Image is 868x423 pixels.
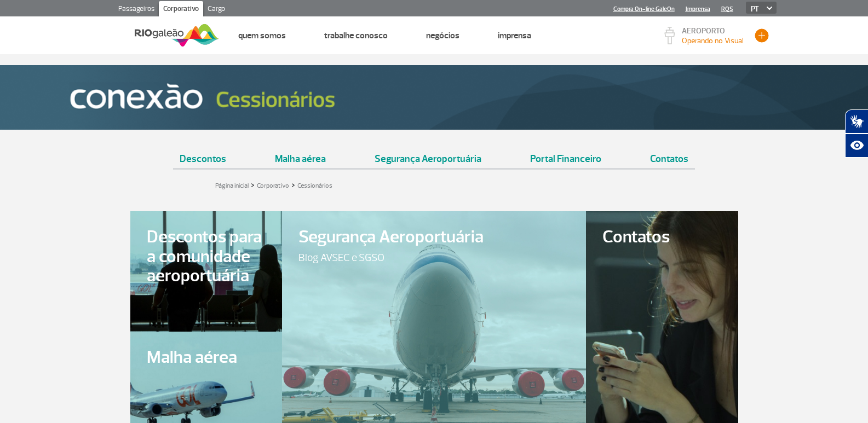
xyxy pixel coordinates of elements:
span: Contatos [602,228,722,247]
a: Portal Financeiro [524,141,608,168]
a: Cargo [203,1,229,19]
a: Contatos [643,141,695,168]
a: Negócios [426,30,459,41]
a: Trabalhe Conosco [324,30,388,41]
a: > [251,178,255,191]
a: RQS [721,5,733,13]
span: Descontos para a comunidade aeroportuária [147,228,266,286]
a: Corporativo [257,182,289,190]
a: Descontos para a comunidade aeroportuária [130,211,283,332]
span: Blog AVSEC e SGSO [298,251,570,264]
a: Cessionários [297,182,332,190]
button: Abrir recursos assistivos. [845,134,868,158]
p: AEROPORTO [682,27,744,35]
span: Malha aérea [147,348,266,367]
a: Imprensa [686,5,710,13]
a: Compra On-line GaleOn [613,5,675,13]
div: Plugin de acessibilidade da Hand Talk. [845,109,868,158]
a: Corporativo [159,1,203,19]
a: Quem Somos [238,30,286,41]
a: > [291,178,295,191]
button: Abrir tradutor de língua de sinais. [845,109,868,134]
span: Segurança Aeroportuária [298,228,570,247]
a: Malha aérea [268,141,332,168]
a: Segurança Aeroportuária [368,141,488,168]
a: Imprensa [498,30,531,41]
a: Descontos [173,141,233,168]
p: Visibilidade de 10000m [682,35,744,47]
a: Passageiros [114,1,159,19]
a: Página inicial [215,182,249,190]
